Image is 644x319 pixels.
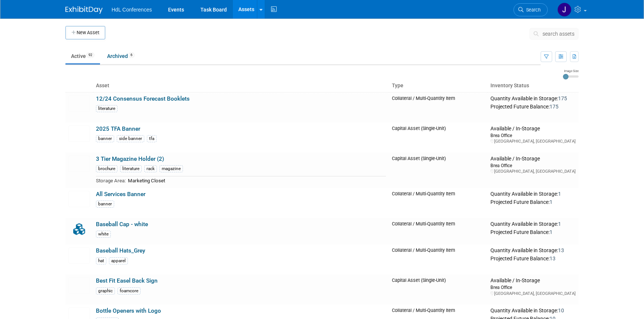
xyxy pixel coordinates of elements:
a: Bottle Openers with Logo [96,307,161,314]
td: Capital Asset (Single-Unit) [389,153,487,188]
div: Quantity Available in Storage: [490,247,576,254]
div: banner [96,135,114,142]
td: Collateral / Multi-Quantity Item [389,218,487,245]
td: Capital Asset (Single-Unit) [389,274,487,305]
td: Capital Asset (Single-Unit) [389,123,487,153]
div: Quantity Available in Storage: [490,307,576,314]
button: search assets [529,28,579,40]
div: [GEOGRAPHIC_DATA], [GEOGRAPHIC_DATA] [490,291,576,296]
div: Available / In-Storage [490,277,576,284]
span: HdL Conferences [112,7,152,13]
div: Projected Future Balance: [490,102,576,110]
a: Baseball Hats_Grey [96,247,145,254]
div: Quantity Available in Storage: [490,221,576,228]
div: Projected Future Balance: [490,254,576,262]
div: Brea Office [490,162,576,169]
img: Collateral-Icon-2.png [68,221,90,237]
a: 2025 TFA Banner [96,126,140,132]
div: banner [96,201,114,208]
th: Type [389,79,487,92]
div: apparel [109,257,128,264]
img: Johnny Nguyen [557,3,571,17]
a: 12/24 Consensus Forecast Booklets [96,95,190,102]
a: Best Fit Easel Back Sign [96,277,158,284]
span: 175 [550,104,558,110]
img: ExhibitDay [65,6,103,14]
span: 1 [550,229,553,235]
div: [GEOGRAPHIC_DATA], [GEOGRAPHIC_DATA] [490,139,576,144]
div: Available / In-Storage [490,126,576,132]
td: Collateral / Multi-Quantity Item [389,244,487,274]
a: 3 Tier Magazine Holder (2) [96,156,164,162]
a: Baseball Cap - white [96,221,148,228]
span: 92 [86,52,94,58]
div: graphic [96,287,115,294]
a: All Services Banner [96,191,145,198]
div: Image Size [563,69,579,73]
button: New Asset [65,26,105,39]
div: magazine [160,165,183,172]
div: Quantity Available in Storage: [490,95,576,102]
span: Search [524,7,541,13]
div: side banner [117,135,144,142]
span: Storage Area: [96,178,126,183]
div: brochure [96,165,117,172]
div: foamcore [117,287,141,294]
div: tfa [147,135,157,142]
td: Marketing Closet [126,176,386,185]
span: 1 [558,191,561,197]
span: 175 [558,95,567,101]
div: [GEOGRAPHIC_DATA], [GEOGRAPHIC_DATA] [490,169,576,174]
div: hat [96,257,106,264]
div: Brea Office [490,284,576,290]
span: 13 [550,255,556,261]
div: Projected Future Balance: [490,228,576,236]
span: 10 [558,307,564,313]
span: 1 [558,221,561,227]
div: Available / In-Storage [490,156,576,162]
span: 13 [558,247,564,253]
span: search assets [542,31,574,37]
td: Collateral / Multi-Quantity Item [389,92,487,123]
div: literature [96,105,117,112]
span: 6 [128,52,135,58]
div: Projected Future Balance: [490,198,576,206]
div: Quantity Available in Storage: [490,191,576,198]
a: Archived6 [102,49,140,63]
div: Brea Office [490,132,576,139]
span: 1 [550,199,553,205]
a: Search [513,3,548,16]
td: Collateral / Multi-Quantity Item [389,188,487,218]
th: Asset [93,79,389,92]
a: Active92 [65,49,100,63]
div: literature [120,165,142,172]
div: rack [144,165,157,172]
div: white [96,231,111,238]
